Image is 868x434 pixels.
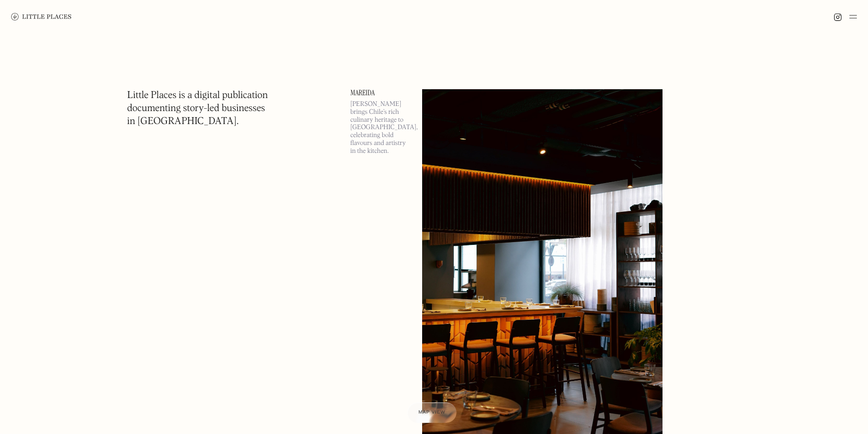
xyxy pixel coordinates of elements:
h1: Little Places is a digital publication documenting story-led businesses in [GEOGRAPHIC_DATA]. [127,89,268,128]
p: [PERSON_NAME] brings Chile’s rich culinary heritage to [GEOGRAPHIC_DATA], celebrating bold flavou... [351,100,411,155]
a: Map view [407,402,457,423]
span: Map view [418,410,445,415]
a: Mareida [351,89,411,97]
